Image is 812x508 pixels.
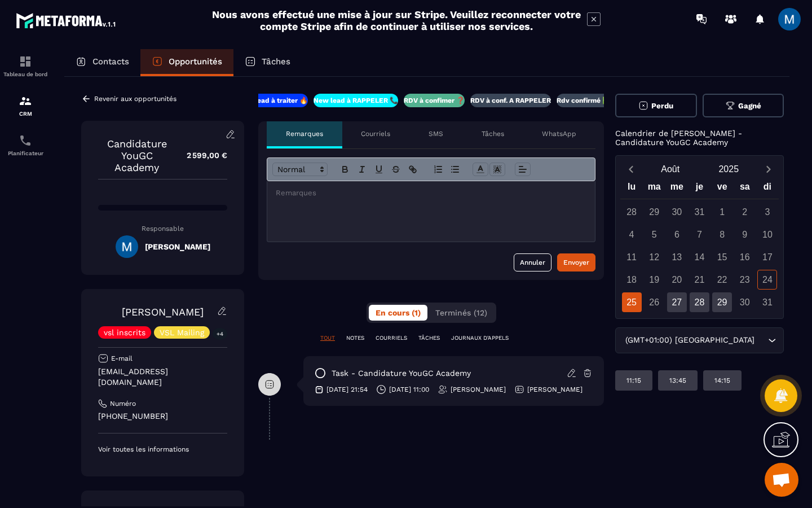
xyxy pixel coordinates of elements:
button: Open months overlay [641,159,700,179]
div: je [688,179,710,199]
p: TOUT [320,334,335,342]
button: Perdu [615,94,697,117]
div: 4 [622,225,642,244]
div: 21 [690,270,709,290]
div: 18 [622,270,642,290]
button: Next month [758,161,779,177]
div: 7 [690,225,709,244]
div: 29 [712,292,732,312]
p: vsl inscrits [104,329,145,336]
button: Gagné [703,94,784,117]
p: Voir toutes les informations [98,445,227,454]
p: 13:45 [669,376,686,385]
p: Calendrier de [PERSON_NAME] - Candidature YouGC Academy [615,129,784,147]
h2: Nous avons effectué une mise à jour sur Stripe. Veuillez reconnecter votre compte Stripe afin de ... [211,8,581,32]
div: di [756,179,779,199]
button: Annuler [514,253,551,271]
p: [EMAIL_ADDRESS][DOMAIN_NAME] [98,366,227,388]
div: 13 [667,247,687,267]
div: Search for option [615,327,784,353]
p: Candidature YouGC Academy [98,138,175,173]
span: Terminés (12) [435,308,487,317]
p: RDV à confimer ❓ [404,96,465,105]
div: 3 [757,202,777,222]
div: 24 [757,270,777,290]
div: 12 [645,247,664,267]
p: task - Candidature YouGC Academy [332,368,471,379]
div: lu [620,179,643,199]
div: Calendar days [620,202,779,312]
div: 30 [667,202,687,222]
div: Envoyer [563,257,589,268]
p: 11:15 [626,376,641,385]
button: En cours (1) [369,305,427,321]
a: formationformationTableau de bord [3,46,48,86]
button: Envoyer [557,253,595,271]
p: E-mail [111,354,133,363]
a: Opportunités [140,49,233,76]
p: [PHONE_NUMBER] [98,411,227,422]
div: 11 [622,247,642,267]
p: TÂCHES [418,334,440,342]
img: formation [19,94,32,108]
p: 14:15 [714,376,730,385]
div: 15 [712,247,732,267]
p: New lead à traiter 🔥 [238,96,308,105]
p: Opportunités [169,56,222,67]
p: [DATE] 21:54 [326,385,368,394]
p: COURRIELS [376,334,407,342]
div: 9 [735,225,754,244]
p: [PERSON_NAME] [451,385,506,394]
div: 2 [735,202,754,222]
p: Planificateur [3,150,48,156]
div: ma [643,179,665,199]
p: CRM [3,111,48,117]
p: Contacts [92,56,129,67]
div: ve [711,179,734,199]
p: Tâches [482,129,504,138]
p: Remarques [286,129,323,138]
div: 19 [645,270,664,290]
p: WhatsApp [542,129,576,138]
p: Numéro [110,399,136,408]
div: 31 [757,292,777,312]
button: Previous month [620,161,641,177]
img: scheduler [19,134,32,147]
a: formationformationCRM [3,86,48,125]
p: +4 [213,328,227,340]
p: New lead à RAPPELER 📞 [314,96,398,105]
span: En cours (1) [376,308,421,317]
p: Rdv confirmé ✅ [557,96,611,105]
div: Calendar wrapper [620,179,779,312]
div: 14 [690,247,709,267]
div: 17 [757,247,777,267]
div: 23 [735,270,754,290]
div: 30 [735,292,754,312]
div: 28 [622,202,642,222]
div: 25 [622,292,642,312]
h5: [PERSON_NAME] [145,242,210,251]
button: Terminés (12) [429,305,494,321]
p: VSL Mailing [160,329,204,336]
input: Search for option [757,334,765,347]
div: 1 [712,202,732,222]
p: Responsable [98,225,227,233]
a: Ouvrir le chat [765,463,798,497]
div: 10 [757,225,777,244]
p: [DATE] 11:00 [389,385,429,394]
p: 2 599,00 € [175,144,227,167]
div: 29 [645,202,664,222]
p: SMS [429,129,443,138]
img: logo [16,10,117,30]
img: formation [19,55,32,68]
span: (GMT+01:00) [GEOGRAPHIC_DATA] [623,334,757,347]
div: me [665,179,688,199]
div: 26 [645,292,664,312]
p: Tableau de bord [3,71,48,77]
a: Contacts [64,49,140,76]
div: 5 [645,225,664,244]
div: 16 [735,247,754,267]
p: Revenir aux opportunités [94,95,176,103]
p: NOTES [346,334,364,342]
div: 31 [690,202,709,222]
